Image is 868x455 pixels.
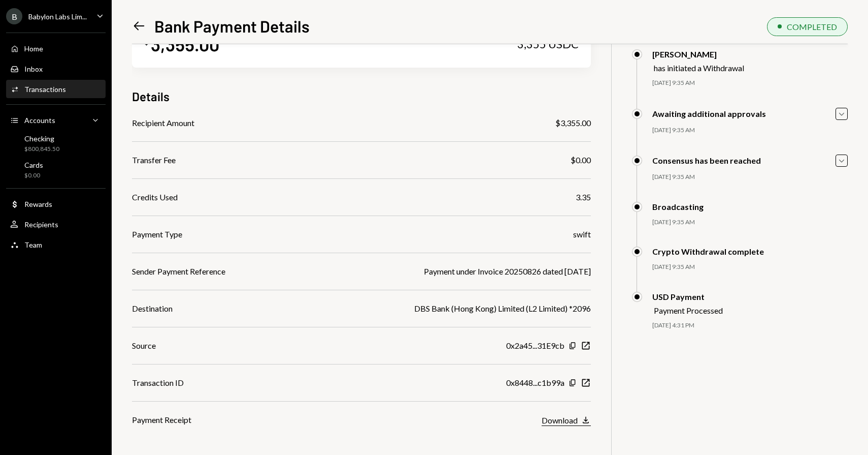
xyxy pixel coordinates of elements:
[6,59,106,78] a: Inbox
[576,191,591,203] div: 3.35
[652,126,848,135] div: [DATE] 9:35 AM
[652,247,764,256] div: Crypto Withdrawal complete
[132,191,178,203] div: Credits Used
[132,265,225,278] div: Sender Payment Reference
[24,116,55,125] div: Accounts
[652,79,848,87] div: [DATE] 9:35 AM
[132,154,176,166] div: Transfer Fee
[6,235,106,254] a: Team
[571,154,591,166] div: $0.00
[132,88,170,105] h3: Details
[132,117,194,129] div: Recipient Amount
[652,109,766,118] div: Awaiting additional approvals
[6,8,22,24] div: B
[24,200,52,208] div: Rewards
[154,16,310,36] h1: Bank Payment Details
[654,63,744,73] div: has initiated a Withdrawal
[652,292,723,301] div: USD Payment
[652,156,761,165] div: Consensus has been reached
[506,340,564,352] div: 0x2a45...31E9cb
[24,240,42,249] div: Team
[6,111,106,129] a: Accounts
[542,415,578,425] div: Download
[6,215,106,233] a: Recipients
[506,377,564,389] div: 0x8448...c1b99a
[24,145,59,154] div: $800,845.50
[652,321,848,330] div: [DATE] 4:31 PM
[24,65,43,73] div: Inbox
[24,171,43,180] div: $0.00
[652,173,848,181] div: [DATE] 9:35 AM
[652,49,744,59] div: [PERSON_NAME]
[132,228,182,240] div: Payment Type
[6,195,106,213] a: Rewards
[573,228,591,240] div: swift
[132,414,191,426] div: Payment Receipt
[24,161,43,169] div: Cards
[424,265,591,278] div: Payment under Invoice 20250826 dated [DATE]
[542,415,591,426] button: Download
[787,22,837,32] div: COMPLETED
[6,39,106,57] a: Home
[132,340,156,352] div: Source
[414,302,591,315] div: DBS Bank (Hong Kong) Limited (L2 Limited) *2096
[555,117,591,129] div: $3,355.00
[24,85,66,94] div: Transactions
[6,80,106,98] a: Transactions
[652,202,704,211] div: Broadcasting
[652,263,848,271] div: [DATE] 9:35 AM
[24,44,43,53] div: Home
[28,12,87,21] div: Babylon Labs Lim...
[132,302,173,315] div: Destination
[654,306,723,315] div: Payment Processed
[6,158,106,182] a: Cards$0.00
[24,220,58,229] div: Recipients
[24,134,59,143] div: Checking
[6,131,106,156] a: Checking$800,845.50
[652,218,848,227] div: [DATE] 9:35 AM
[132,377,184,389] div: Transaction ID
